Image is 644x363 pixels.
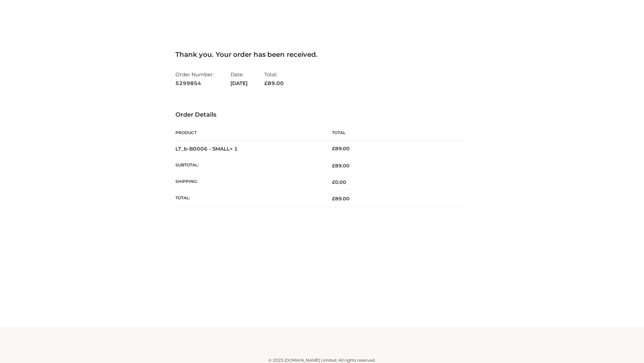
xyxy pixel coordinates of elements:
[175,111,469,119] h3: Order Details
[230,79,248,88] strong: [DATE]
[332,163,335,169] span: £
[332,196,335,202] span: £
[332,179,346,185] bdi: 0.00
[230,69,248,89] li: Date:
[264,69,284,89] li: Total:
[332,146,335,152] span: £
[230,146,238,152] strong: × 1
[175,174,322,191] th: Shipping:
[175,125,322,140] th: Product
[264,80,268,86] span: £
[175,50,469,58] h3: Thank you. Your order has been received.
[322,125,469,140] th: Total
[175,191,322,207] th: Total:
[332,179,335,185] span: £
[332,163,350,169] span: 89.00
[264,80,284,86] span: 89.00
[175,157,322,174] th: Subtotal:
[332,196,350,202] span: 89.00
[332,146,350,152] bdi: 89.00
[175,79,214,88] strong: 5299854
[175,69,214,89] li: Order Number:
[175,146,238,152] strong: LT_b-B0006 - SMALL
